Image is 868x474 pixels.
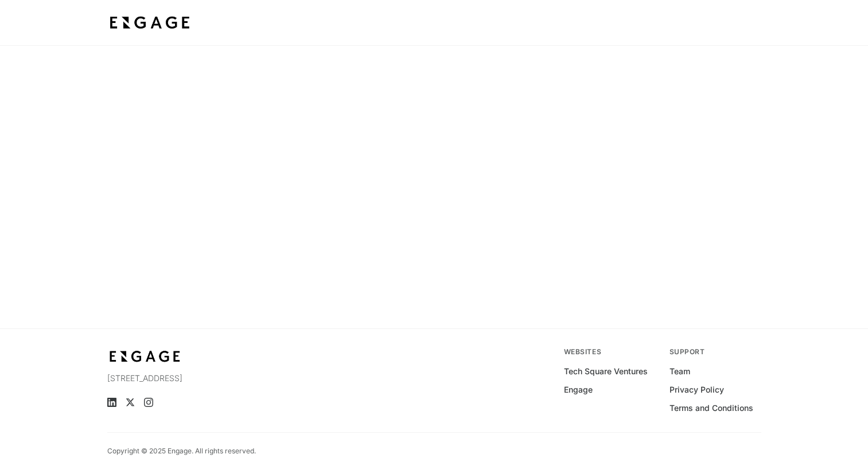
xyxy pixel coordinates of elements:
[144,398,153,407] a: Instagram
[126,398,135,407] a: X (Twitter)
[670,402,753,414] a: Terms and Conditions
[564,347,656,357] div: Websites
[107,398,306,407] ul: Social media
[107,446,256,456] p: Copyright © 2025 Engage. All rights reserved.
[107,373,306,384] p: [STREET_ADDRESS]
[670,366,690,377] a: Team
[670,384,724,395] a: Privacy Policy
[670,347,761,357] div: Support
[564,384,593,395] a: Engage
[107,13,192,33] img: bdf1fb74-1727-4ba0-a5bd-bc74ae9fc70b.jpeg
[564,366,648,377] a: Tech Square Ventures
[107,398,116,407] a: LinkedIn
[107,347,183,366] img: bdf1fb74-1727-4ba0-a5bd-bc74ae9fc70b.jpeg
